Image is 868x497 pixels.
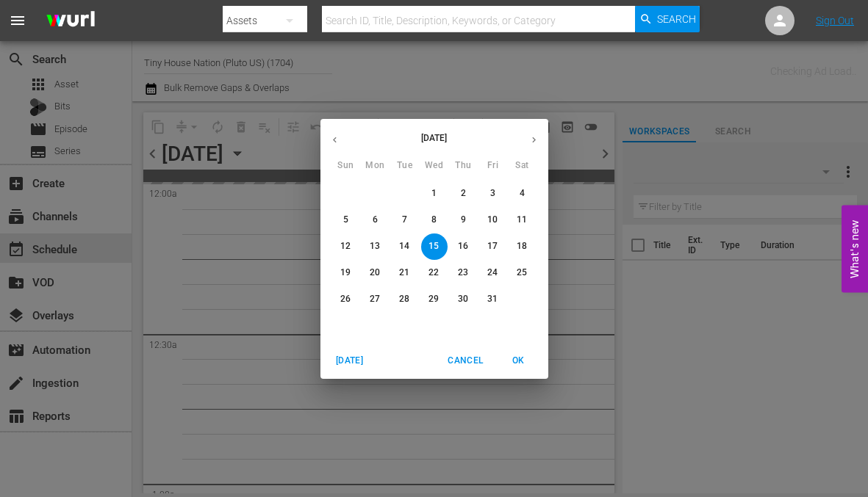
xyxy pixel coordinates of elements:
[480,233,506,260] button: 17
[333,207,359,233] button: 5
[343,214,348,226] p: 5
[461,187,466,200] p: 2
[480,159,506,173] span: Fri
[517,214,527,226] p: 11
[431,214,437,226] p: 8
[451,159,477,173] span: Thu
[517,240,527,253] p: 18
[428,293,439,305] p: 29
[480,181,506,207] button: 3
[458,293,468,305] p: 30
[480,207,506,233] button: 10
[333,159,359,173] span: Sun
[326,349,373,373] button: [DATE]
[399,266,409,279] p: 21
[349,131,520,145] p: [DATE]
[657,6,696,32] span: Search
[392,233,418,260] button: 14
[9,12,26,29] span: menu
[509,181,536,207] button: 4
[451,181,477,207] button: 2
[480,286,506,313] button: 31
[442,349,489,373] button: Cancel
[399,240,409,253] p: 14
[461,214,466,226] p: 9
[333,286,359,313] button: 26
[402,214,407,226] p: 7
[421,286,448,313] button: 29
[373,214,378,226] p: 6
[370,240,380,253] p: 13
[370,266,380,279] p: 20
[509,207,536,233] button: 11
[340,293,351,305] p: 26
[431,187,437,200] p: 1
[392,159,418,173] span: Tue
[332,353,367,369] span: [DATE]
[487,293,498,305] p: 31
[520,187,525,200] p: 4
[421,207,448,233] button: 8
[501,353,537,369] span: OK
[362,233,389,260] button: 13
[362,207,389,233] button: 6
[362,159,389,173] span: Mon
[428,266,439,279] p: 22
[480,260,506,286] button: 24
[487,240,498,253] p: 17
[509,159,536,173] span: Sat
[458,266,468,279] p: 23
[392,207,418,233] button: 7
[421,159,448,173] span: Wed
[333,233,359,260] button: 12
[35,4,106,38] img: ans4CAIJ8jUAAAAAAAAAAAAAAAAAAAAAAAAgQb4GAAAAAAAAAAAAAAAAAAAAAAAAJMjXAAAAAAAAAAAAAAAAAAAAAAAAgAT5G...
[421,233,448,260] button: 15
[517,266,527,279] p: 25
[392,260,418,286] button: 21
[451,233,477,260] button: 16
[370,293,380,305] p: 27
[421,260,448,286] button: 22
[392,286,418,313] button: 28
[487,266,498,279] p: 24
[509,260,536,286] button: 25
[490,187,495,200] p: 3
[816,15,854,26] a: Sign Out
[451,286,477,313] button: 30
[333,260,359,286] button: 19
[458,240,468,253] p: 16
[399,293,409,305] p: 28
[362,286,389,313] button: 27
[842,205,868,292] button: Open Feedback Widget
[451,260,477,286] button: 23
[495,349,542,373] button: OK
[451,207,477,233] button: 9
[340,266,351,279] p: 19
[428,240,439,253] p: 15
[340,240,351,253] p: 12
[362,260,389,286] button: 20
[509,233,536,260] button: 18
[421,181,448,207] button: 1
[487,214,498,226] p: 10
[448,353,483,369] span: Cancel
